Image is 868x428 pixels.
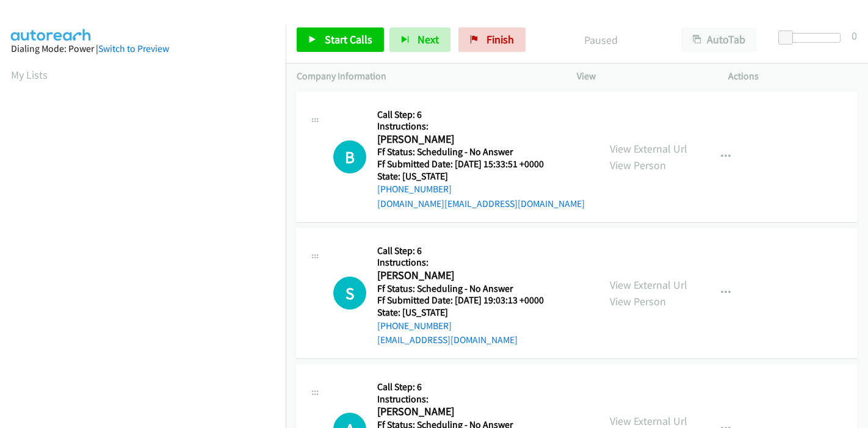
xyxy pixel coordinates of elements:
[486,32,514,46] span: Finish
[681,27,757,52] button: AutoTab
[11,68,48,82] a: My Lists
[377,198,585,209] a: [DOMAIN_NAME][EMAIL_ADDRESS][DOMAIN_NAME]
[610,142,687,156] a: View External Url
[377,405,559,419] h2: [PERSON_NAME]
[577,69,706,84] p: View
[377,294,559,306] h5: Ff Submitted Date: [DATE] 19:03:13 +0000
[377,381,559,393] h5: Call Step: 6
[610,294,666,308] a: View Person
[852,27,857,44] div: 0
[377,132,559,147] h2: [PERSON_NAME]
[11,42,275,56] div: Dialing Mode: Power |
[377,283,559,295] h5: Ff Status: Scheduling - No Answer
[610,278,687,292] a: View External Url
[377,256,559,269] h5: Instructions:
[325,32,372,46] span: Start Calls
[333,140,366,173] div: The call is yet to be attempted
[389,27,450,52] button: Next
[377,183,452,195] a: [PHONE_NUMBER]
[418,32,439,46] span: Next
[333,140,366,173] h1: B
[297,69,555,84] p: Company Information
[458,27,526,52] a: Finish
[377,393,559,405] h5: Instructions:
[377,146,585,158] h5: Ff Status: Scheduling - No Answer
[377,269,559,283] h2: [PERSON_NAME]
[98,43,169,54] a: Switch to Preview
[377,170,585,183] h5: State: [US_STATE]
[333,277,366,310] h1: S
[610,414,687,428] a: View External Url
[377,245,559,257] h5: Call Step: 6
[333,277,366,310] div: The call is yet to be attempted
[377,158,585,170] h5: Ff Submitted Date: [DATE] 15:33:51 +0000
[542,32,659,48] p: Paused
[377,320,452,332] a: [PHONE_NUMBER]
[728,69,858,84] p: Actions
[297,27,384,52] a: Start Calls
[377,109,585,121] h5: Call Step: 6
[377,334,518,346] a: [EMAIL_ADDRESS][DOMAIN_NAME]
[377,120,585,132] h5: Instructions:
[610,158,666,172] a: View Person
[377,306,559,319] h5: State: [US_STATE]
[784,33,841,43] div: Delay between calls (in seconds)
